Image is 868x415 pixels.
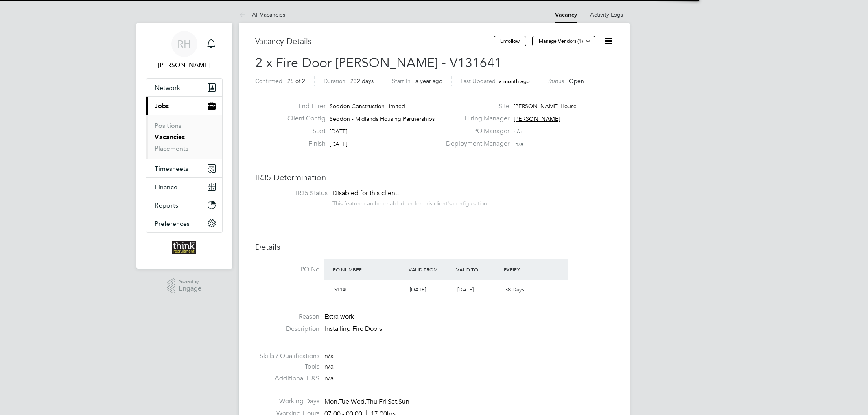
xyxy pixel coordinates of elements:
label: End Hirer [281,102,326,111]
span: Tue, [339,398,351,406]
label: Additional H&S [255,374,319,383]
div: Valid From [407,262,454,277]
span: Roxanne Hayes [146,60,223,70]
a: Positions [155,122,181,129]
label: PO No [255,265,319,274]
label: Description [255,325,319,333]
span: [DATE] [330,128,348,135]
span: n/a [514,128,522,135]
a: RH[PERSON_NAME] [146,31,223,70]
a: Placements [155,144,188,152]
span: Engage [179,285,201,292]
span: Thu, [366,398,379,406]
h3: Vacancy Details [255,36,494,46]
label: IR35 Status [263,189,328,198]
label: Reason [255,312,319,321]
label: PO Manager [441,127,509,135]
span: Seddon Construction Limited [330,103,405,110]
nav: Main navigation [136,23,232,269]
label: Duration [324,77,345,85]
span: n/a [324,374,334,382]
span: Sun [398,398,409,406]
img: thinkrecruitment-logo-retina.png [172,241,197,254]
a: All Vacancies [239,11,285,18]
span: RH [177,39,191,49]
button: Reports [146,196,222,214]
label: Confirmed [255,77,282,85]
label: Finish [281,140,326,148]
a: Powered byEngage [167,278,201,294]
label: Start In [392,77,411,85]
div: Jobs [146,115,222,159]
span: [PERSON_NAME] [514,115,560,122]
span: [DATE] [410,286,426,293]
button: Manage Vendors (1) [532,36,595,46]
span: Finance [155,183,177,191]
span: a month ago [499,78,530,85]
label: Start [281,127,326,135]
div: This feature can be enabled under this client's configuration. [332,198,489,207]
a: Activity Logs [590,11,623,18]
span: n/a [515,140,523,148]
span: Fri, [379,398,388,406]
p: Installing Fire Doors [325,325,613,333]
a: Go to home page [146,241,223,254]
span: 232 days [350,77,374,85]
span: Powered by [179,278,201,285]
span: Open [569,77,584,85]
span: Preferences [155,220,190,227]
label: Last Updated [461,77,496,85]
span: Seddon - Midlands Housing Partnerships [330,115,435,122]
span: Timesheets [155,165,188,173]
a: Vacancies [155,133,185,141]
span: [DATE] [457,286,474,293]
span: Disabled for this client. [332,189,399,197]
span: 38 Days [505,286,524,293]
label: Status [548,77,564,85]
button: Finance [146,178,222,196]
span: a year ago [415,77,442,85]
span: n/a [324,363,334,371]
span: Network [155,84,180,92]
label: Skills / Qualifications [255,352,319,360]
label: Tools [255,363,319,371]
span: Wed, [351,398,366,406]
div: PO Number [331,262,407,277]
span: Jobs [155,102,169,110]
span: n/a [324,352,334,360]
button: Network [146,79,222,96]
div: Valid To [454,262,502,277]
label: Working Days [255,397,319,406]
span: Sat, [388,398,398,406]
a: Vacancy [555,11,577,18]
h3: Details [255,242,613,252]
button: Preferences [146,214,222,232]
span: Extra work [324,312,354,321]
label: Deployment Manager [441,140,509,148]
button: Unfollow [494,36,526,46]
label: Site [441,102,509,111]
label: Hiring Manager [441,114,509,123]
span: [PERSON_NAME] House [514,103,577,110]
button: Jobs [146,97,222,115]
span: 25 of 2 [287,77,305,85]
button: Timesheets [146,159,222,177]
label: Client Config [281,114,326,123]
span: [DATE] [330,140,348,148]
span: 2 x Fire Door [PERSON_NAME] - V131641 [255,55,502,71]
div: Expiry [502,262,549,277]
span: Mon, [324,398,339,406]
h3: IR35 Determination [255,172,613,183]
span: Reports [155,201,178,209]
span: S1140 [334,286,348,293]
